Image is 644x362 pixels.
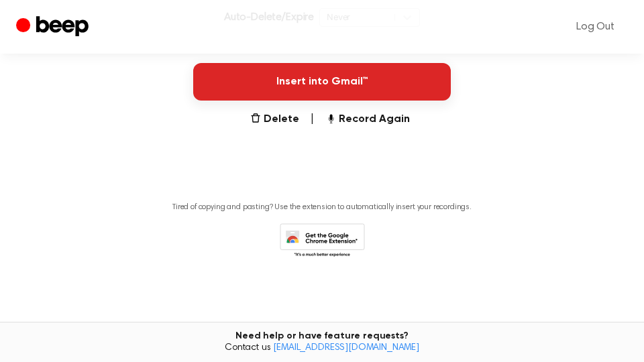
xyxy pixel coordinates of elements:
[325,111,410,127] button: Record Again
[273,343,419,353] a: [EMAIL_ADDRESS][DOMAIN_NAME]
[16,14,92,40] a: Beep
[310,111,315,127] span: |
[250,111,299,127] button: Delete
[8,343,636,355] span: Contact us
[172,202,472,213] p: Tired of copying and pasting? Use the extension to automatically insert your recordings.
[193,63,451,101] button: Insert into Gmail™
[563,11,628,43] a: Log Out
